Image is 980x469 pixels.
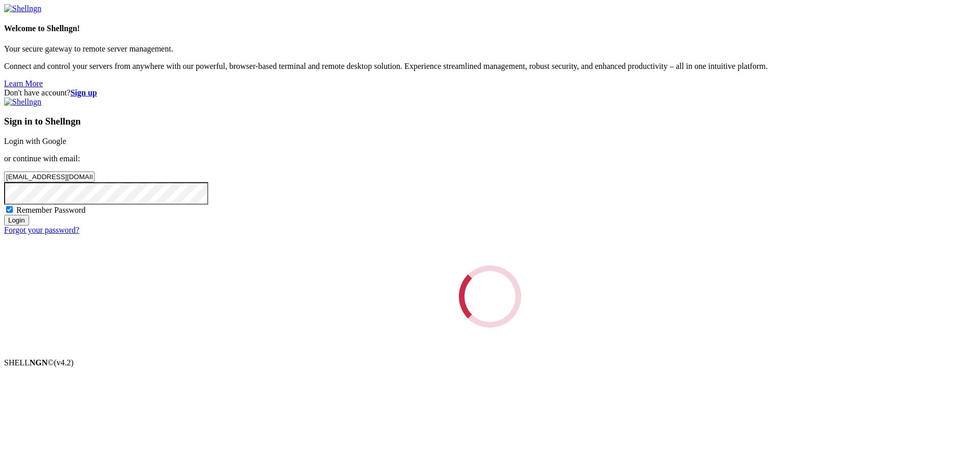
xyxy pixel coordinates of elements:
p: Connect and control your servers from anywhere with our powerful, browser-based terminal and remo... [4,62,976,71]
span: SHELL © [4,358,73,367]
h3: Sign in to Shellngn [4,116,976,127]
p: or continue with email: [4,154,976,163]
p: Your secure gateway to remote server management. [4,44,976,54]
img: Shellngn [4,4,41,13]
a: Forgot your password? [4,226,79,234]
div: Don't have account? [4,88,976,97]
span: 4.2.0 [54,358,74,367]
div: Loading... [459,265,521,328]
img: Shellngn [4,97,41,107]
span: Remember Password [16,206,86,214]
h4: Welcome to Shellngn! [4,24,976,33]
input: Email address [4,171,94,182]
a: Learn More [4,79,43,88]
input: Remember Password [6,206,13,213]
b: NGN [30,358,48,367]
a: Sign up [70,88,97,97]
a: Login with Google [4,137,66,145]
input: Login [4,215,29,226]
